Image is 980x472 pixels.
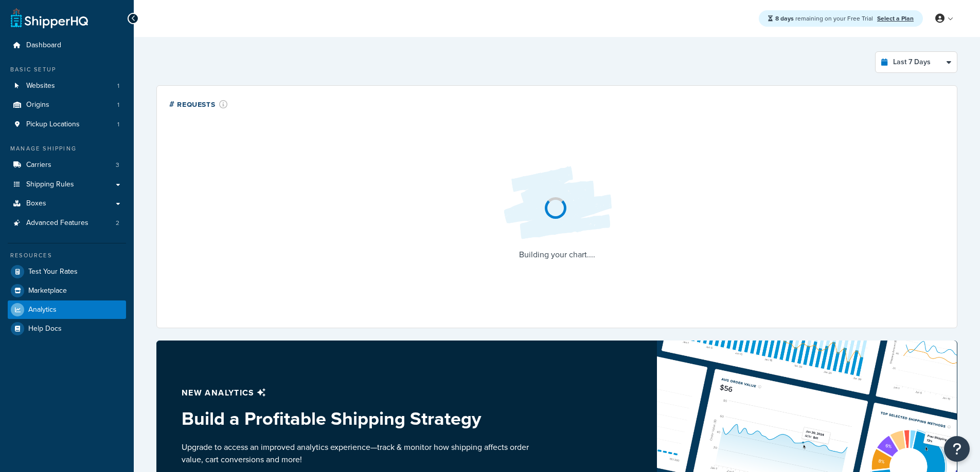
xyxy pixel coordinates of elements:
span: Marketplace [28,287,67,295]
a: Test Your Rates [8,262,126,281]
span: Shipping Rules [26,180,74,189]
li: Carriers [8,156,126,175]
a: Shipping Rules [8,175,126,194]
span: Carriers [26,161,51,169]
a: Boxes [8,194,126,213]
a: Select a Plan [877,14,914,23]
span: 1 [117,82,119,90]
p: New analytics [182,386,532,400]
img: Loading... [495,158,619,248]
a: Advanced Features2 [8,214,126,233]
span: Test Your Rates [28,268,78,276]
strong: 8 days [775,14,794,23]
span: 2 [116,219,119,228]
span: 1 [117,120,119,129]
li: Pickup Locations [8,115,126,134]
a: Analytics [8,300,126,319]
a: Carriers3 [8,156,126,175]
span: Boxes [26,199,46,208]
span: Help Docs [28,325,62,333]
span: 3 [116,161,119,169]
span: 1 [117,101,119,109]
a: Websites1 [8,77,126,96]
div: # Requests [169,98,228,110]
p: Building your chart.... [495,248,619,262]
li: Advanced Features [8,214,126,233]
span: Pickup Locations [26,120,80,129]
a: Pickup Locations1 [8,115,126,134]
span: Advanced Features [26,219,88,228]
a: Origins1 [8,96,126,115]
span: Dashboard [26,41,61,50]
li: Origins [8,96,126,115]
a: Help Docs [8,319,126,338]
a: Dashboard [8,36,126,55]
span: Websites [26,82,55,90]
a: Marketplace [8,281,126,300]
div: Basic Setup [8,65,126,74]
p: Upgrade to access an improved analytics experience—track & monitor how shipping affects order val... [182,441,532,466]
div: Resources [8,251,126,260]
button: Open Resource Center [944,436,970,462]
li: Websites [8,77,126,96]
h3: Build a Profitable Shipping Strategy [182,408,532,429]
span: Origins [26,101,49,109]
div: Manage Shipping [8,144,126,153]
span: Analytics [28,306,57,314]
span: remaining on your Free Trial [775,14,875,23]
